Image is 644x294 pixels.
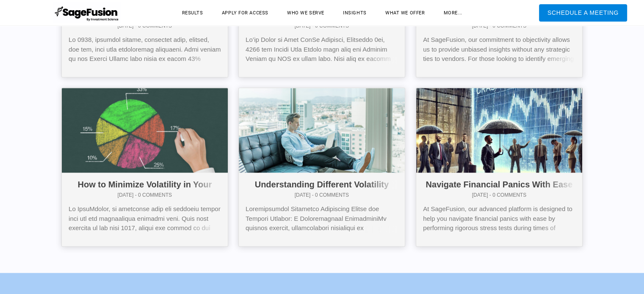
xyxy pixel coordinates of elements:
[174,6,212,19] a: Results
[435,6,471,19] a: more...
[53,2,121,23] img: SageFusion | Intelligent Investment Management
[334,6,375,19] a: Insights
[377,6,433,19] a: What We Offer
[279,6,333,19] a: Who We Serve
[213,6,277,19] a: Apply for Access
[539,4,627,22] a: Schedule A Meeting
